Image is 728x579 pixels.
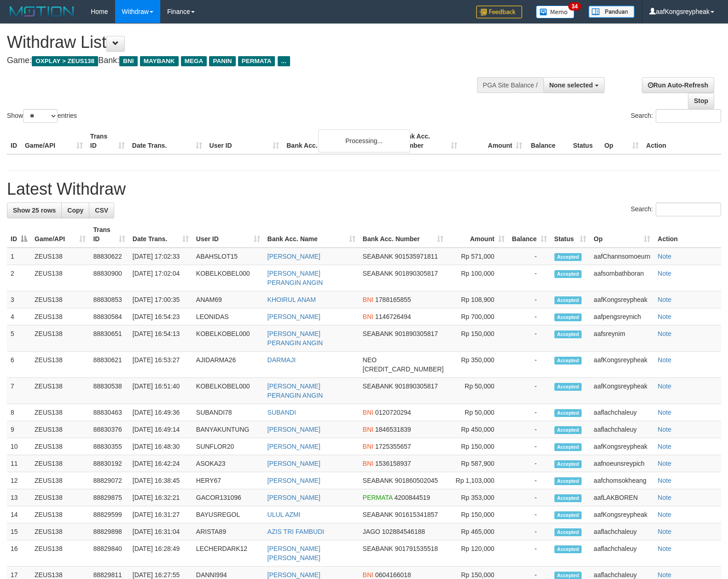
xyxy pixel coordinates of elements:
th: Action [654,221,721,248]
td: aafsreynim [590,325,654,352]
span: BNI [363,571,373,579]
td: KOBELKOBEL000 [192,265,264,291]
a: [PERSON_NAME] [268,253,320,260]
td: aafchomsokheang [590,472,654,489]
td: - [508,308,551,325]
th: Op [600,128,642,154]
td: - [508,506,551,523]
a: [PERSON_NAME] [268,494,320,501]
span: Copy 901615341857 to clipboard [395,511,438,518]
td: ZEUS138 [31,378,89,404]
td: HERY67 [192,472,264,489]
td: ZEUS138 [31,455,89,472]
td: 7 [7,378,31,404]
a: [PERSON_NAME] [268,460,320,467]
span: BNI [363,296,373,303]
td: BANYAKUNTUNG [192,421,264,438]
a: AZIS TRI FAMBUDI [268,528,324,535]
td: 11 [7,455,31,472]
input: Search: [656,203,721,216]
td: 14 [7,506,31,523]
a: [PERSON_NAME] PERANGIN ANGIN [268,270,323,286]
span: Copy 901890305817 to clipboard [395,270,438,277]
td: [DATE] 17:02:33 [129,248,192,265]
span: SEABANK [363,270,393,277]
td: Rp 1,103,000 [447,472,508,489]
span: Accepted [554,443,582,451]
a: Note [658,270,671,277]
td: [DATE] 16:49:36 [129,404,192,421]
a: Note [658,477,671,484]
a: ULUL AZMI [268,511,301,518]
span: Copy 1536158937 to clipboard [375,460,411,467]
span: OXPLAY > ZEUS138 [32,56,98,66]
td: aafKongsreypheak [590,291,654,308]
td: - [508,291,551,308]
a: Copy [61,203,89,218]
span: Copy 5859459291049533 to clipboard [363,365,444,373]
td: 15 [7,523,31,540]
th: ID: activate to sort column descending [7,221,31,248]
span: None selected [549,81,593,89]
td: [DATE] 17:02:04 [129,265,192,291]
a: DARMAJI [268,356,296,364]
td: Rp 587,900 [447,455,508,472]
th: Op: activate to sort column ascending [590,221,654,248]
td: [DATE] 16:51:40 [129,378,192,404]
td: aaflachchaleuy [590,523,654,540]
td: Rp 450,000 [447,421,508,438]
td: LECHERDARK12 [192,540,264,567]
a: Note [658,571,671,579]
span: Accepted [554,313,582,321]
a: Stop [688,93,714,109]
a: [PERSON_NAME] PERANGIN ANGIN [268,382,323,399]
a: CSV [89,203,114,218]
td: aafnoeunsreypich [590,455,654,472]
td: 88830355 [89,438,128,455]
td: KOBELKOBEL000 [192,325,264,352]
td: Rp 465,000 [447,523,508,540]
td: ZEUS138 [31,265,89,291]
a: Note [658,511,671,518]
span: Copy [67,207,83,214]
span: PERMATA [238,56,275,66]
td: 88830651 [89,325,128,352]
input: Search: [656,109,721,123]
a: [PERSON_NAME] [268,443,320,450]
span: Show 25 rows [13,207,56,214]
span: Accepted [554,511,582,519]
th: Date Trans.: activate to sort column ascending [129,221,192,248]
span: Accepted [554,383,582,391]
span: Copy 102884546188 to clipboard [382,528,425,535]
th: Trans ID [87,128,128,154]
td: aafKongsreypheak [590,378,654,404]
td: 10 [7,438,31,455]
td: aaflachchaleuy [590,540,654,567]
td: aafKongsreypheak [590,352,654,378]
td: - [508,378,551,404]
span: PERMATA [363,494,393,501]
a: [PERSON_NAME] PERANGIN ANGIN [268,330,323,347]
td: [DATE] 16:54:13 [129,325,192,352]
td: aafChannsomoeurn [590,248,654,265]
a: [PERSON_NAME] [268,571,320,579]
span: Accepted [554,460,582,468]
span: Accepted [554,494,582,502]
a: Note [658,460,671,467]
td: Rp 350,000 [447,352,508,378]
span: Accepted [554,545,582,553]
td: [DATE] 17:00:35 [129,291,192,308]
select: Showentries [23,109,58,123]
a: Note [658,409,671,416]
h4: Game: Bank: [7,56,476,65]
td: ZEUS138 [31,248,89,265]
td: [DATE] 16:49:14 [129,421,192,438]
th: Bank Acc. Name: activate to sort column ascending [264,221,359,248]
span: SEABANK [363,477,393,484]
th: ID [7,128,21,154]
td: Rp 108,900 [447,291,508,308]
td: Rp 150,000 [447,506,508,523]
td: ZEUS138 [31,523,89,540]
span: Copy 1846531839 to clipboard [375,426,411,433]
img: Button%20Memo.svg [536,6,575,18]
